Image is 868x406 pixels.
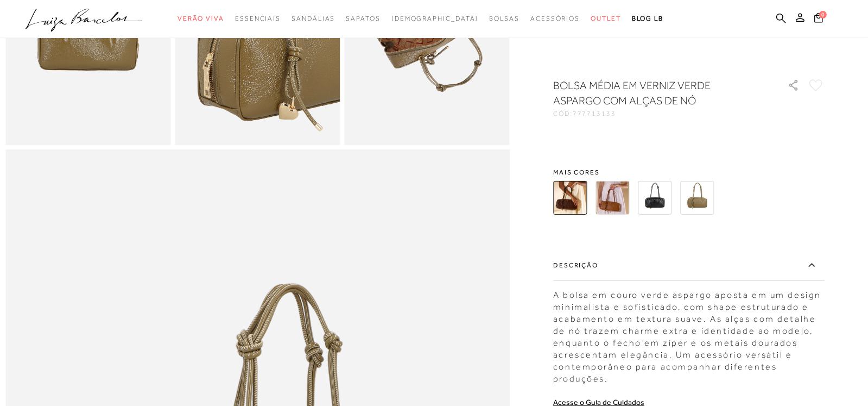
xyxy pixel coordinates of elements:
span: Outlet [591,15,621,22]
img: BOLSA MÉDIA EM VERNIZ PRETO COM ALÇAS DE NÓ [638,181,671,215]
span: Acessórios [530,15,580,22]
a: categoryNavScreenReaderText [530,9,580,29]
img: BOLSA MÉDIA EM VERNIZ VERDE ASPARGO COM ALÇAS DE NÓ [680,181,714,215]
a: categoryNavScreenReaderText [178,9,224,29]
button: 0 [811,12,826,27]
a: categoryNavScreenReaderText [489,9,519,29]
a: noSubCategoriesText [391,9,479,29]
span: Bolsas [489,15,519,22]
a: categoryNavScreenReaderText [292,9,335,29]
h1: BOLSA MÉDIA EM VERNIZ VERDE ASPARGO COM ALÇAS DE NÓ [553,78,757,108]
label: Descrição [553,249,825,281]
span: Sapatos [346,15,380,22]
img: BOLSA MÉDIA EM VERNIZ CARAMELO COM ALÇAS DE NÓ [595,181,629,215]
div: CÓD: [553,110,770,117]
span: Mais cores [553,169,825,176]
a: categoryNavScreenReaderText [346,9,380,29]
span: [DEMOGRAPHIC_DATA] [391,15,479,22]
img: BOLSA MÉDIA EM VERNIZ CAFÉ COM ALÇAS DE NÓ [553,181,587,215]
span: Verão Viva [178,15,224,22]
span: BLOG LB [632,15,663,22]
span: 0 [819,11,827,18]
a: BLOG LB [632,9,663,29]
a: categoryNavScreenReaderText [591,9,621,29]
span: 777713133 [573,110,616,117]
span: Sandálias [292,15,335,22]
span: Essenciais [235,15,281,22]
div: A bolsa em couro verde aspargo aposta em um design minimalista e sofisticado, com shape estrutura... [553,284,825,385]
a: categoryNavScreenReaderText [235,9,281,29]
